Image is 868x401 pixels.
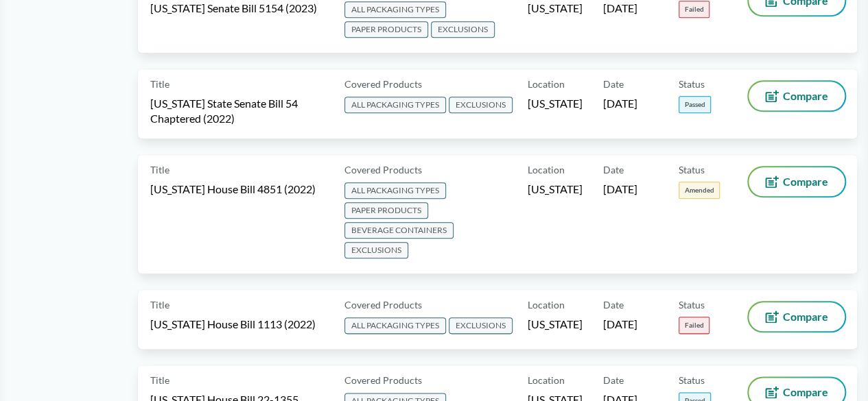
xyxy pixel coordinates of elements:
span: Status [679,77,705,91]
span: Date [603,162,624,177]
span: Failed [679,1,709,18]
span: Compare [783,311,828,322]
span: Amended [679,182,720,199]
span: Compare [783,387,828,398]
span: Title [150,162,169,177]
span: PAPER PRODUCTS [344,202,428,219]
span: [US_STATE] State Senate Bill 54 Chaptered (2022) [150,96,328,126]
span: EXCLUSIONS [449,317,513,334]
button: Compare [749,82,845,110]
span: [DATE] [603,1,637,16]
span: ALL PACKAGING TYPES [344,1,446,18]
span: Date [603,297,624,312]
span: [DATE] [603,182,637,197]
span: Location [528,297,565,312]
span: Compare [783,90,828,101]
span: EXCLUSIONS [449,97,513,113]
button: Compare [749,167,845,196]
span: Status [679,162,705,177]
span: [US_STATE] Senate Bill 5154 (2023) [150,1,317,16]
span: Covered Products [344,373,422,387]
span: [US_STATE] [528,182,583,197]
span: [US_STATE] House Bill 1113 (2022) [150,317,316,332]
span: [US_STATE] [528,317,583,332]
span: ALL PACKAGING TYPES [344,182,446,199]
span: Title [150,77,169,91]
span: EXCLUSIONS [344,242,408,258]
span: Status [679,297,705,312]
span: Location [528,373,565,387]
span: [DATE] [603,96,637,111]
span: Passed [679,96,711,113]
span: Status [679,373,705,387]
span: Failed [679,317,709,334]
span: Date [603,373,624,387]
span: ALL PACKAGING TYPES [344,97,446,113]
span: Location [528,77,565,91]
span: Covered Products [344,297,422,312]
span: Title [150,373,169,387]
span: Covered Products [344,162,422,177]
span: PAPER PRODUCTS [344,21,428,38]
span: [US_STATE] House Bill 4851 (2022) [150,182,316,197]
span: ALL PACKAGING TYPES [344,317,446,334]
span: Compare [783,176,828,187]
button: Compare [749,302,845,331]
span: BEVERAGE CONTAINERS [344,222,454,239]
span: Date [603,77,624,91]
span: Covered Products [344,77,422,91]
span: EXCLUSIONS [431,21,495,38]
span: Title [150,297,169,312]
span: [DATE] [603,317,637,332]
span: [US_STATE] [528,1,583,16]
span: Location [528,162,565,177]
span: [US_STATE] [528,96,583,111]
